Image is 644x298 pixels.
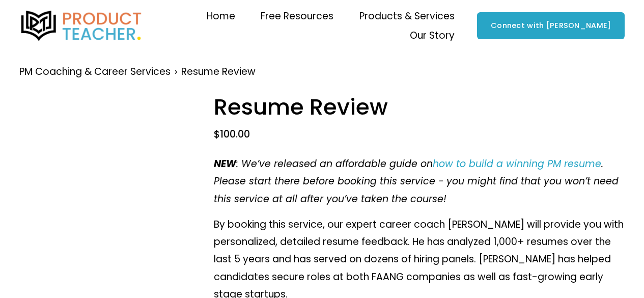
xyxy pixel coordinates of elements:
[433,157,601,171] a: how to build a winning PM resume
[19,63,171,80] a: PM Coaching & Career Services
[359,7,455,26] a: folder dropdown
[410,26,455,45] a: folder dropdown
[214,92,625,123] h1: Resume Review
[359,8,455,25] span: Products & Services
[261,8,333,25] span: Free Resources
[261,7,333,26] a: folder dropdown
[236,157,433,171] em: : We’ve released an affordable guide on
[214,157,236,171] em: NEW
[19,11,144,41] img: Product Teacher
[181,63,256,80] a: Resume Review
[175,63,177,80] span: ›
[410,27,455,44] span: Our Story
[214,157,619,206] em: . Please start there before booking this service - you might find that you won’t need this servic...
[207,7,235,26] a: Home
[214,128,625,142] div: $100.00
[477,12,625,39] a: Connect with [PERSON_NAME]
